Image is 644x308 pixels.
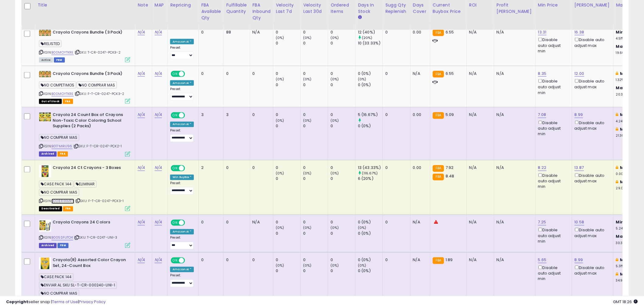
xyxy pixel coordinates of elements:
b: Max: [620,179,631,185]
span: ON [171,258,179,263]
div: 0 (0%) [358,268,383,274]
span: FBA [63,206,73,212]
div: Amazon AI * [170,267,194,272]
div: Win BuyBox * [170,175,194,180]
small: (0%) [358,226,366,230]
small: FBA [433,165,444,172]
span: 6.55 [446,71,454,76]
div: 0 [331,220,355,225]
a: B00MOYTKRE [51,91,74,96]
div: 0 [276,165,300,171]
a: B017MIRU96 [51,144,72,149]
div: N/A [413,220,425,225]
a: B00MOYTKRE [51,50,74,55]
b: Crayola Crayons Bundle (3 Pack) [53,71,127,78]
div: 0 [226,220,245,225]
span: OFF [184,220,194,226]
div: 0 [276,30,300,35]
div: 0 [331,71,355,76]
div: 0 [331,176,355,182]
div: ASIN: [39,71,130,103]
div: N/A [253,220,269,225]
a: 7.08 [538,112,546,118]
div: 13 (43.33%) [358,165,383,171]
div: N/A [469,165,489,171]
div: 0 (0%) [358,231,383,236]
div: N/A [469,257,489,263]
a: 10.58 [575,219,584,226]
div: Disable auto adjust min [538,78,567,95]
div: Disable auto adjust max [575,37,609,48]
a: N/A [155,257,162,263]
small: (0%) [303,118,312,123]
small: (0%) [303,171,312,176]
small: FBA [433,30,444,36]
span: All listings that are unavailable for purchase on Amazon for any reason other than out-of-stock [39,206,62,212]
div: Preset: [170,274,194,287]
img: 513wTwiq3HL._SL40_.jpg [39,30,51,36]
div: Disable auto adjust max [575,264,609,276]
div: 0 [201,220,219,225]
span: 7.92 [446,165,454,171]
a: 8.99 [575,112,583,118]
div: 0 (0%) [358,220,383,225]
div: 0 [253,112,269,118]
div: Note [138,2,149,8]
div: N/A [469,112,489,118]
small: (0%) [331,35,339,40]
div: Preset: [170,46,194,59]
div: 0 [276,220,300,225]
a: N/A [155,112,162,118]
div: 0 [303,220,328,225]
span: Listings that have been deleted from Seller Central [39,243,57,248]
b: Min: [620,112,629,118]
div: Preset: [170,87,194,101]
div: Preset: [170,129,194,142]
span: FBM [58,243,68,248]
small: FBA [433,257,444,264]
div: 0 [276,71,300,76]
div: 0.00 [413,112,425,118]
span: NO COMPETIMOS [39,82,76,89]
div: 0 [201,71,219,76]
div: Disable auto adjust min [538,172,567,190]
a: N/A [138,112,145,118]
a: N/A [155,165,162,171]
span: CASE PACK 144 [39,274,73,281]
div: 0 [276,82,300,88]
small: (0%) [331,263,339,268]
div: 2 [201,165,219,171]
div: 0 [253,257,269,263]
div: 0 [276,268,300,274]
img: 519yMngx0GL._SL40_.jpg [39,257,51,270]
div: ASIN: [39,165,130,211]
div: Preset: [170,236,194,250]
div: 0 [226,165,245,171]
a: 13.31 [538,29,547,35]
b: Crayola 24 Ct Crayons - 3 Boxes [53,165,127,173]
img: 51ByAnbYyHL._SL40_.jpg [39,165,51,177]
a: N/A [155,29,162,35]
a: N/A [155,71,162,77]
div: Title [37,2,132,8]
div: Min Price [538,2,569,8]
small: (0%) [276,226,284,230]
div: Disable auto adjust max [575,78,609,90]
a: 8.99 [575,257,583,263]
div: Repricing [170,2,196,8]
span: NO COMPRAR MAS [39,189,79,196]
a: N/A [138,165,145,171]
a: 12.00 [575,71,584,77]
div: N/A [469,220,489,225]
span: FBA [63,99,73,104]
small: FBA [433,71,444,78]
div: 0 (0%) [358,71,383,76]
div: 0 [331,82,355,88]
span: CASE PACK 144 [39,181,73,188]
small: (116.67%) [362,171,378,176]
span: OFF [184,166,194,171]
div: 88 [226,30,245,35]
span: ON [171,113,179,118]
small: (0%) [331,226,339,230]
div: Disable auto adjust min [538,120,567,137]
